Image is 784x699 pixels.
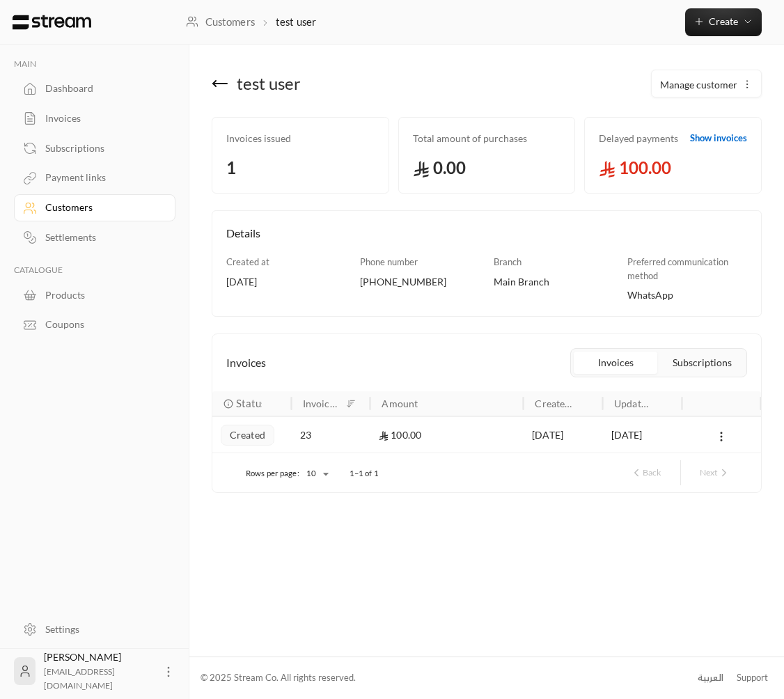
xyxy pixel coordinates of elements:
a: Invoices [14,105,175,132]
a: Show invoices [690,132,747,146]
button: Manage customer [652,70,761,98]
div: Created at [535,398,573,409]
div: 23 [300,417,363,453]
a: Dashboard [14,75,175,102]
p: CATALOGUE [14,265,175,276]
div: Updated at [614,398,652,409]
span: WhatsApp [627,289,673,301]
a: Customers [14,194,175,221]
span: Created at [226,256,269,267]
span: Invoices [226,354,266,371]
a: Customers [186,14,255,29]
div: Coupons [45,317,158,331]
div: Customers [45,201,158,214]
a: Support [732,666,773,691]
div: Products [45,288,158,302]
img: Logo [11,15,93,30]
button: Invoices [574,352,657,374]
a: Subscriptions [14,134,175,162]
a: Payment links [14,164,175,191]
div: 100.00 [379,417,515,453]
a: Delayed paymentsShow invoices 100.00 [584,117,762,194]
p: Rows per page: [246,468,299,479]
div: Payment links [45,171,158,184]
button: Create [685,8,762,36]
span: 0.00 [413,157,561,179]
span: 100.00 [599,157,747,179]
span: Branch [494,256,522,267]
span: Create [709,15,738,27]
div: Settlements [45,230,158,244]
div: [DATE] [226,275,346,289]
div: Amount [382,398,418,409]
div: © 2025 Stream Co. All rights reserved. [201,671,356,685]
span: Details [226,226,260,239]
p: MAIN [14,58,175,70]
div: 10 [299,465,333,482]
span: Preferred communication method [627,256,728,281]
span: Status [236,396,266,411]
button: Sort [343,395,359,412]
div: Invoices [45,111,158,125]
div: Invoice no. [303,398,341,409]
a: Settings [14,615,175,643]
p: test user [276,14,316,29]
a: Coupons [14,311,175,338]
div: العربية [698,671,723,685]
a: Settlements [14,224,175,251]
div: Subscriptions [45,141,158,155]
div: Dashboard [45,81,158,95]
span: Manage customer [660,77,737,92]
span: Total amount of purchases [413,132,561,146]
div: [PERSON_NAME] [44,650,153,692]
div: [DATE] [532,417,595,453]
div: [PHONE_NUMBER] [360,275,480,289]
p: 1–1 of 1 [350,468,379,479]
span: Phone number [360,256,418,267]
div: [DATE] [611,417,674,453]
button: Subscriptions [660,352,744,374]
nav: breadcrumb [186,14,316,29]
a: Products [14,281,175,308]
span: 1 [226,157,375,179]
div: Settings [45,622,158,636]
div: Main Branch [494,275,613,289]
span: Delayed payments [599,132,678,146]
span: [EMAIL_ADDRESS][DOMAIN_NAME] [44,666,115,691]
span: created [230,428,265,442]
div: test user [237,72,301,95]
span: Invoices issued [226,132,375,146]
